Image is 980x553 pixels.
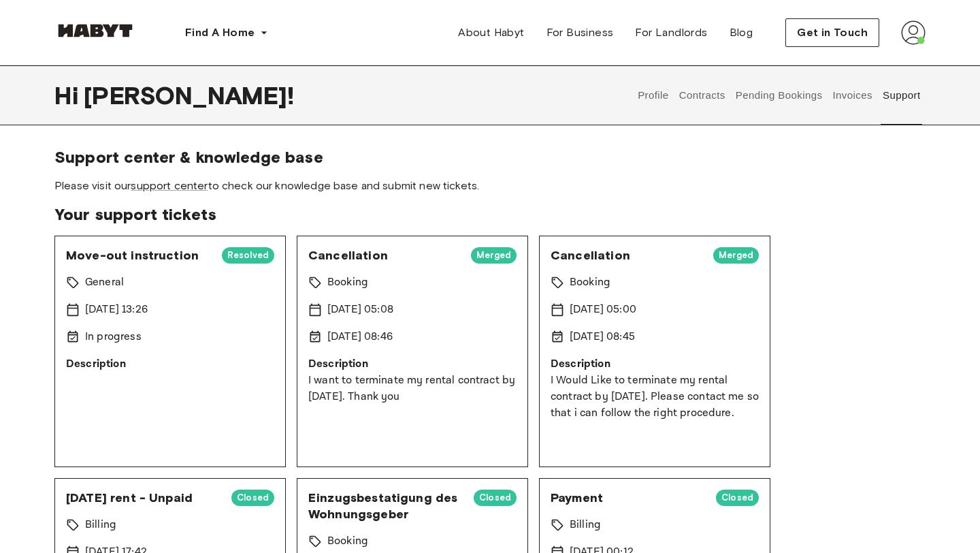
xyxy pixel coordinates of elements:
[327,329,393,345] p: [DATE] 08:46
[327,274,368,291] p: Booking
[635,25,707,41] span: For Landlords
[636,65,671,125] button: Profile
[719,19,764,46] a: Blog
[713,249,759,262] span: Merged
[785,18,879,47] button: Get in Touch
[85,302,148,318] p: [DATE] 13:26
[327,533,368,550] p: Booking
[131,179,208,192] a: support center
[308,247,460,264] span: Cancellation
[85,517,116,533] p: Billing
[308,490,463,522] span: Einzugsbestatigung des Wohnungsgeber
[174,19,279,46] button: Find A Home
[730,25,753,41] span: Blog
[551,490,705,506] span: Payment
[308,356,517,373] p: Description
[546,25,614,41] span: For Business
[327,302,393,318] p: [DATE] 05:08
[85,329,142,345] p: In progress
[85,274,124,291] p: General
[447,19,535,46] a: About Habyt
[570,274,610,291] p: Booking
[551,247,702,264] span: Cancellation
[570,517,601,533] p: Billing
[633,65,926,125] div: user profile tabs
[458,25,524,41] span: About Habyt
[831,65,874,125] button: Invoices
[231,491,274,505] span: Closed
[797,25,868,41] span: Get in Touch
[551,356,759,373] p: Description
[734,65,824,125] button: Pending Bookings
[570,329,635,345] p: [DATE] 08:45
[474,491,517,505] span: Closed
[54,204,926,225] span: Your support tickets
[54,24,136,37] img: Habyt
[881,65,922,125] button: Support
[901,20,926,45] img: avatar
[66,356,274,373] p: Description
[54,81,84,110] span: Hi
[570,302,636,318] p: [DATE] 05:00
[222,249,274,262] span: Resolved
[185,25,255,41] span: Find A Home
[471,249,517,262] span: Merged
[54,178,926,193] span: Please visit our to check our knowledge base and submit new tickets.
[66,490,220,506] span: [DATE] rent - Unpaid
[308,373,517,405] p: I want to terminate my rental contract by [DATE]. Thank you
[677,65,727,125] button: Contracts
[716,491,759,505] span: Closed
[536,19,625,46] a: For Business
[54,147,926,168] span: Support center & knowledge base
[551,373,759,422] p: I Would Like to terminate my rental contract by [DATE]. Please contact me so that i can follow th...
[66,247,211,264] span: Move-out instruction
[624,19,718,46] a: For Landlords
[84,81,294,110] span: [PERSON_NAME] !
